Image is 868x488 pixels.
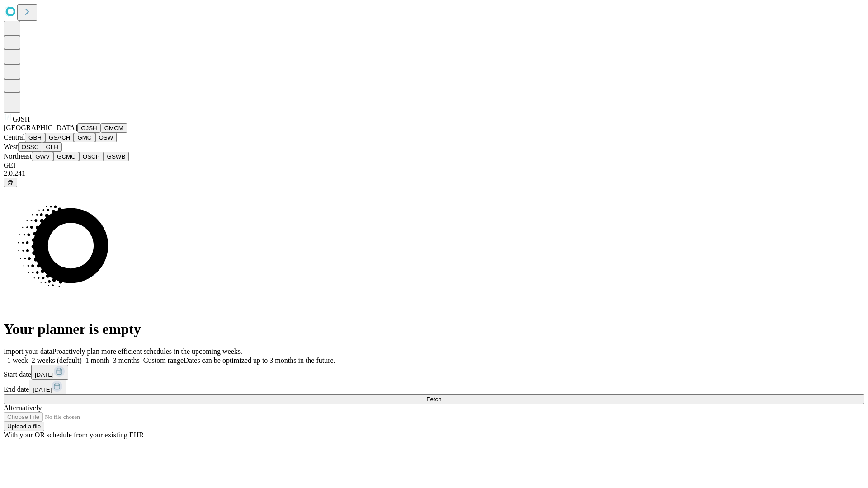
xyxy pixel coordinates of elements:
[104,152,129,161] button: GSWB
[4,321,864,338] h1: Your planner is empty
[29,380,66,394] button: [DATE]
[4,133,25,141] span: Central
[101,123,127,133] button: GMCM
[32,357,82,364] span: 2 weeks (default)
[33,386,52,393] span: [DATE]
[77,123,101,133] button: GJSH
[4,365,864,380] div: Start date
[4,404,42,412] span: Alternatively
[7,357,28,364] span: 1 week
[4,161,864,169] div: GEI
[53,152,79,161] button: GCMC
[4,380,864,394] div: End date
[95,133,117,142] button: OSW
[32,152,53,161] button: GWV
[7,179,14,186] span: @
[13,115,30,123] span: GJSH
[4,143,18,150] span: West
[4,422,44,431] button: Upload a file
[4,178,17,187] button: @
[4,394,864,404] button: Fetch
[4,169,864,178] div: 2.0.241
[85,357,109,364] span: 1 month
[35,371,54,378] span: [DATE]
[184,357,335,364] span: Dates can be optimized up to 3 months in the future.
[42,142,61,152] button: GLH
[45,133,74,142] button: GSACH
[4,347,52,355] span: Import your data
[18,142,42,152] button: OSSC
[79,152,104,161] button: OSCP
[4,124,77,131] span: [GEOGRAPHIC_DATA]
[74,133,95,142] button: GMC
[113,357,140,364] span: 3 months
[52,347,242,355] span: Proactively plan more efficient schedules in the upcoming weeks.
[25,133,45,142] button: GBH
[426,396,441,403] span: Fetch
[4,431,144,439] span: With your OR schedule from your existing EHR
[31,365,68,380] button: [DATE]
[143,357,184,364] span: Custom range
[4,152,32,160] span: Northeast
